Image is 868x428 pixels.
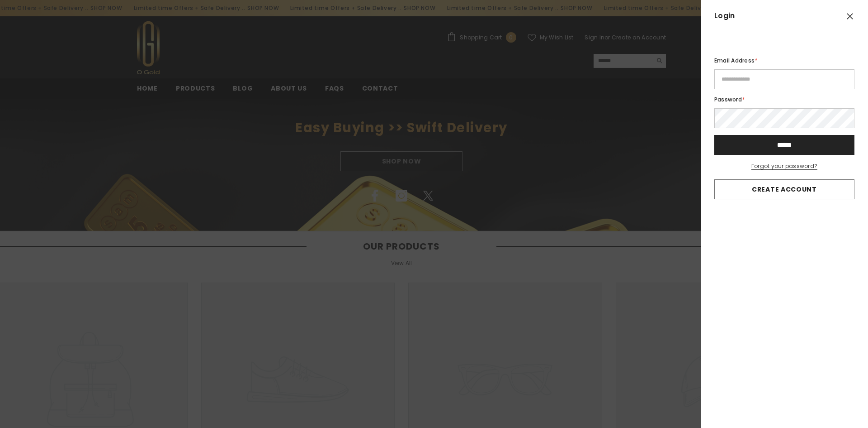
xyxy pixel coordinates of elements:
button: Close [841,7,859,25]
span: Forgot your password? [751,162,817,170]
a: Create account [714,179,854,199]
label: Password [714,95,854,105]
a: Forgot your password? [751,161,817,171]
span: Login [714,11,854,21]
iframe: Social Login [714,31,854,53]
label: Email Address [714,56,854,66]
